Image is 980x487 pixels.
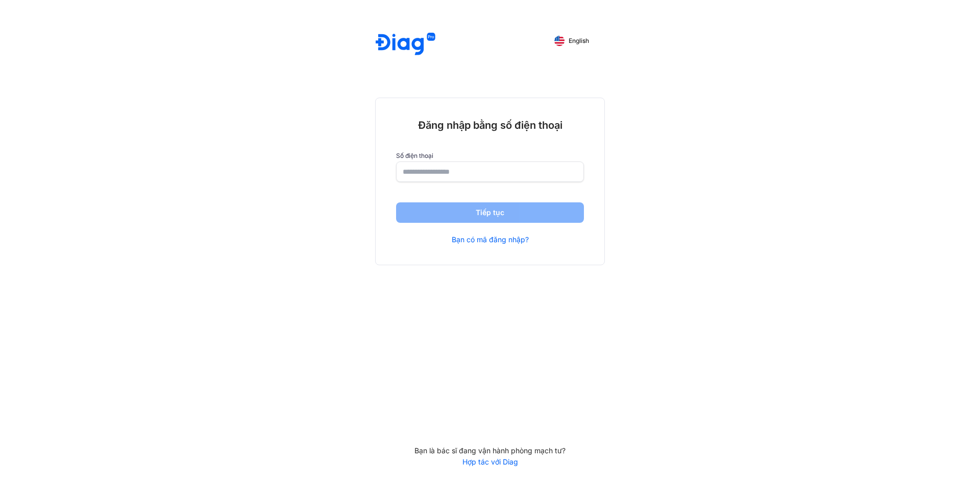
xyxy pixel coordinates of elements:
[452,235,529,244] a: Bạn có mã đăng nhập?
[554,36,565,46] img: English
[396,202,584,223] button: Tiếp tục
[569,37,589,44] span: English
[375,457,605,467] a: Hợp tác với Diag
[376,33,435,57] img: logo
[375,446,605,455] div: Bạn là bác sĩ đang vận hành phòng mạch tư?
[396,152,584,159] label: Số điện thoại
[547,33,596,49] button: English
[396,119,584,132] div: Đăng nhập bằng số điện thoại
